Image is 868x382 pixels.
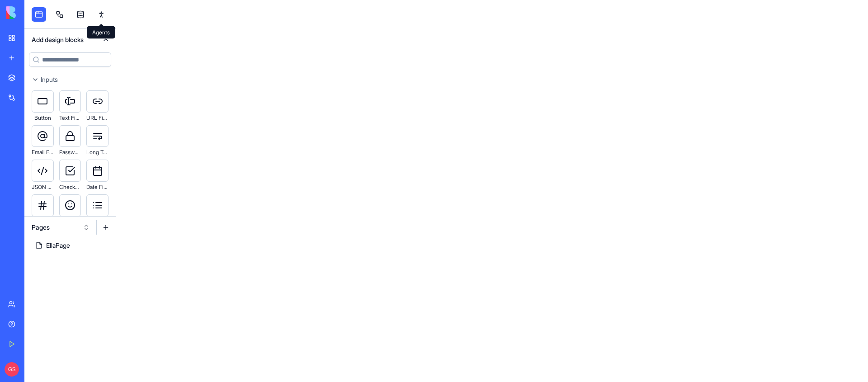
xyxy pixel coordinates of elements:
[32,113,54,123] div: Button
[27,220,94,235] button: Pages
[32,147,54,158] div: Email Field
[86,182,108,193] div: Date Field
[86,113,108,123] div: URL Field
[59,182,81,193] div: Checkbox
[5,362,19,377] span: GS
[59,113,81,123] div: Text Field
[24,238,116,253] a: EllaPage
[46,241,70,250] div: EllaPage
[6,6,62,19] img: logo
[24,29,116,51] button: Add design blocks
[24,72,116,87] button: Inputs
[92,29,110,36] p: Agents
[32,182,54,193] div: JSON Field
[86,147,108,158] div: Long Text Field
[59,147,81,158] div: Password Field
